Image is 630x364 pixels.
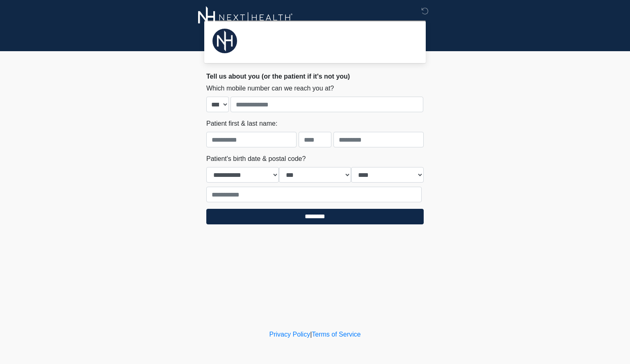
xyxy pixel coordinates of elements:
[206,84,334,93] label: Which mobile number can we reach you at?
[206,72,424,80] h2: Tell us about you (or the patient if it's not you)
[310,331,312,338] a: |
[198,6,293,29] img: Next-Health Logo
[206,119,277,129] label: Patient first & last name:
[212,29,237,53] img: Agent Avatar
[206,154,306,164] label: Patient's birth date & postal code?
[269,331,310,338] a: Privacy Policy
[312,331,361,338] a: Terms of Service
